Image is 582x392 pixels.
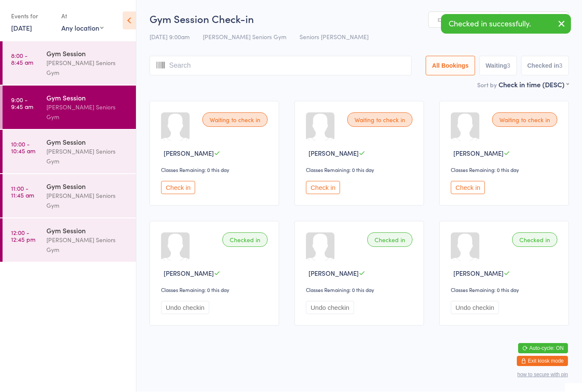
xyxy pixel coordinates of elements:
div: 3 [507,63,510,69]
div: Events for [11,9,53,23]
button: Checked in3 [521,56,569,76]
div: [PERSON_NAME] Seniors Gym [46,235,129,255]
button: Check in [161,181,195,195]
a: 8:00 -8:45 amGym Session[PERSON_NAME] Seniors Gym [3,42,136,85]
button: Undo checkin [451,301,499,315]
div: Classes Remaining: 0 this day [306,286,415,294]
a: 9:00 -9:45 amGym Session[PERSON_NAME] Seniors Gym [3,86,136,129]
div: Check in time (DESC) [498,80,569,89]
h2: Gym Session Check-in [150,12,569,26]
button: Undo checkin [161,301,209,315]
div: Checked in [512,233,557,247]
a: 12:00 -12:45 pmGym Session[PERSON_NAME] Seniors Gym [3,219,136,262]
time: 8:00 - 8:45 am [11,52,33,66]
div: Classes Remaining: 0 this day [451,166,560,174]
div: [PERSON_NAME] Seniors Gym [46,191,129,211]
span: [PERSON_NAME] [308,149,359,158]
input: Search [150,56,412,76]
div: At [61,9,104,23]
span: [PERSON_NAME] [308,269,359,278]
button: Waiting3 [479,56,517,76]
div: [PERSON_NAME] Seniors Gym [46,147,129,166]
div: Checked in successfully. [441,14,571,34]
button: Check in [451,181,485,195]
time: 10:00 - 10:45 am [11,141,35,155]
div: 3 [559,63,562,69]
div: Waiting to check in [492,113,557,127]
button: Auto-cycle: ON [518,343,568,354]
span: [PERSON_NAME] [164,149,214,158]
div: Classes Remaining: 0 this day [306,166,415,174]
div: Gym Session [46,137,129,147]
div: Gym Session [46,49,129,58]
a: 10:00 -10:45 amGym Session[PERSON_NAME] Seniors Gym [3,130,136,174]
time: 9:00 - 9:45 am [11,97,33,110]
div: Checked in [222,233,268,247]
span: Seniors [PERSON_NAME] [300,33,369,41]
div: Classes Remaining: 0 this day [161,166,270,174]
button: Undo checkin [306,301,354,315]
a: [DATE] [11,23,32,33]
div: Waiting to check in [347,113,412,127]
button: All Bookings [426,56,475,76]
span: [PERSON_NAME] [453,149,504,158]
span: [PERSON_NAME] Seniors Gym [203,33,286,41]
span: [DATE] 9:00am [150,33,190,41]
time: 12:00 - 12:45 pm [11,229,35,243]
div: Checked in [367,233,412,247]
label: Sort by [477,81,497,89]
button: Exit kiosk mode [517,356,568,366]
a: 11:00 -11:45 amGym Session[PERSON_NAME] Seniors Gym [3,175,136,218]
div: Gym Session [46,182,129,191]
span: [PERSON_NAME] [164,269,214,278]
div: Classes Remaining: 0 this day [451,286,560,294]
div: [PERSON_NAME] Seniors Gym [46,58,129,78]
div: Waiting to check in [202,113,268,127]
div: [PERSON_NAME] Seniors Gym [46,103,129,122]
time: 11:00 - 11:45 am [11,185,34,199]
div: Classes Remaining: 0 this day [161,286,270,294]
button: how to secure with pin [517,372,568,378]
span: [PERSON_NAME] [453,269,504,278]
button: Check in [306,181,340,195]
div: Any location [61,23,104,33]
div: Gym Session [46,226,129,235]
div: Gym Session [46,93,129,103]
